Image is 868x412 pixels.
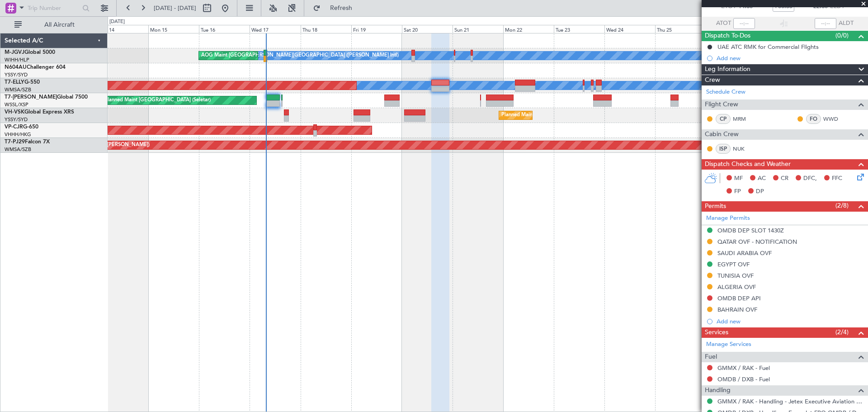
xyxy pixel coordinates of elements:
[5,101,28,108] a: WSSL/XSP
[717,260,750,268] div: EGYPT OVF
[5,95,88,100] a: T7-[PERSON_NAME]Global 7500
[705,201,726,212] span: Permits
[5,80,24,85] span: T7-ELLY
[154,4,196,12] span: [DATE] - [DATE]
[705,327,728,338] span: Services
[734,187,741,196] span: FP
[5,50,24,55] span: M-JGVJ
[717,272,754,279] div: TUNISIA OVF
[706,340,751,349] a: Manage Services
[109,18,125,26] div: [DATE]
[5,139,50,145] a: T7-PJ29Falcon 7X
[756,187,764,196] span: DP
[98,25,148,33] div: Sun 14
[5,146,31,153] a: WMSA/SZB
[453,25,503,33] div: Sun 21
[301,25,351,33] div: Thu 18
[5,57,29,63] a: WIHH/HLP
[717,306,757,313] div: BAHRAIN OVF
[835,201,849,210] span: (2/8)
[5,139,25,145] span: T7-PJ29
[716,114,731,124] div: CP
[402,25,453,33] div: Sat 20
[734,174,743,183] span: MF
[705,129,739,140] span: Cabin Crew
[733,115,753,123] a: MRM
[705,352,717,362] span: Fuel
[705,64,750,75] span: Leg Information
[705,31,750,41] span: Dispatch To-Dos
[781,174,788,183] span: CR
[5,131,31,138] a: VHHH/HKG
[5,71,28,78] a: YSSY/SYD
[5,95,57,100] span: T7-[PERSON_NAME]
[309,1,363,15] button: Refresh
[5,80,40,85] a: T7-ELLYG-550
[705,75,720,85] span: Crew
[733,18,755,29] input: --:--
[717,43,819,51] div: UAE ATC RMK for Commercial Flights
[705,159,791,170] span: Dispatch Checks and Weather
[717,227,784,234] div: OMDB DEP SLOT 1430Z
[5,124,23,130] span: VP-CJR
[717,249,772,257] div: SAUDI ARABIA OVF
[5,109,24,115] span: VH-VSK
[717,398,863,405] a: GMMX / RAK - Handling - Jetex Executive Aviation GMMX / RAK
[717,364,770,372] a: GMMX / RAK - Fuel
[758,174,766,183] span: AC
[717,54,863,62] div: Add new
[28,1,80,15] input: Trip Number
[5,86,31,93] a: WMSA/SZB
[24,22,95,28] span: All Aircraft
[733,145,753,153] a: NUK
[604,25,655,33] div: Wed 24
[835,327,849,337] span: (2/4)
[351,25,402,33] div: Fri 19
[5,50,55,55] a: M-JGVJGlobal 5000
[501,109,606,122] div: Planned Maint Sydney ([PERSON_NAME] Intl)
[655,25,706,33] div: Thu 25
[716,19,731,28] span: ATOT
[503,25,554,33] div: Mon 22
[717,375,770,383] a: OMDB / DXB - Fuel
[5,109,74,115] a: VH-VSKGlobal Express XRS
[104,94,211,107] div: Planned Maint [GEOGRAPHIC_DATA] (Seletar)
[706,88,745,97] a: Schedule Crew
[252,49,399,62] div: [PERSON_NAME][GEOGRAPHIC_DATA] ([PERSON_NAME] Intl)
[10,18,98,32] button: All Aircraft
[148,25,199,33] div: Mon 15
[250,25,300,33] div: Wed 17
[705,385,731,396] span: Handling
[835,31,849,40] span: (0/0)
[5,65,66,70] a: N604AUChallenger 604
[5,116,28,123] a: YSSY/SYD
[717,238,797,246] div: QATAR OVF - NOTIFICATION
[706,214,750,223] a: Manage Permits
[832,174,842,183] span: FFC
[705,99,738,110] span: Flight Crew
[806,114,821,124] div: FO
[717,317,863,325] div: Add new
[554,25,604,33] div: Tue 23
[717,294,761,302] div: OMDB DEP API
[5,124,38,130] a: VP-CJRG-650
[5,65,27,70] span: N604AU
[322,5,360,11] span: Refresh
[823,115,844,123] a: WWD
[201,49,335,62] div: AOG Maint [GEOGRAPHIC_DATA] ([PERSON_NAME] Intl)
[716,144,731,154] div: ISP
[803,174,817,183] span: DFC,
[199,25,250,33] div: Tue 16
[839,19,854,28] span: ALDT
[717,283,756,291] div: ALGERIA OVF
